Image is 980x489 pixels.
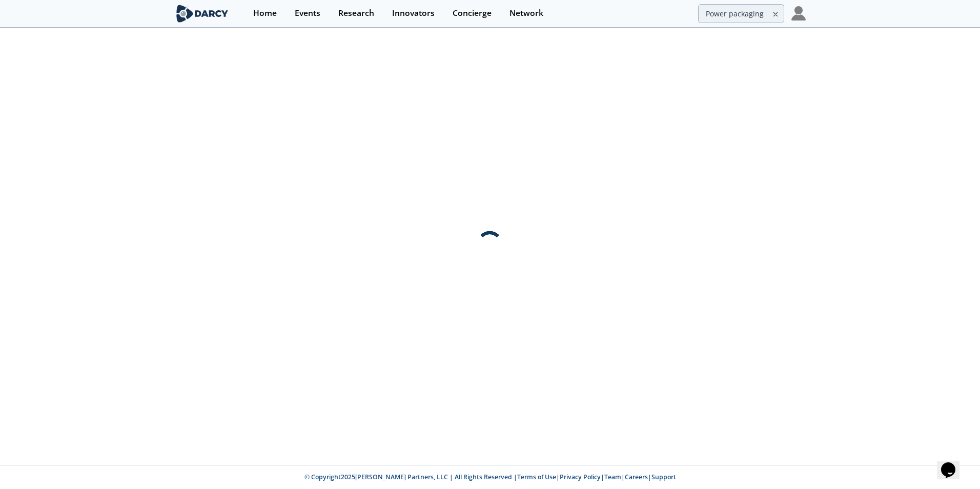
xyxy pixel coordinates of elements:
input: Advanced Search [698,4,784,23]
div: Home [253,9,277,17]
div: Concierge [453,9,492,17]
iframe: chat widget [937,448,970,479]
img: Profile [791,6,806,21]
img: logo-wide.svg [174,5,230,23]
div: Innovators [392,9,435,17]
div: Network [509,9,543,17]
div: Events [295,9,320,17]
div: Research [338,9,374,17]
